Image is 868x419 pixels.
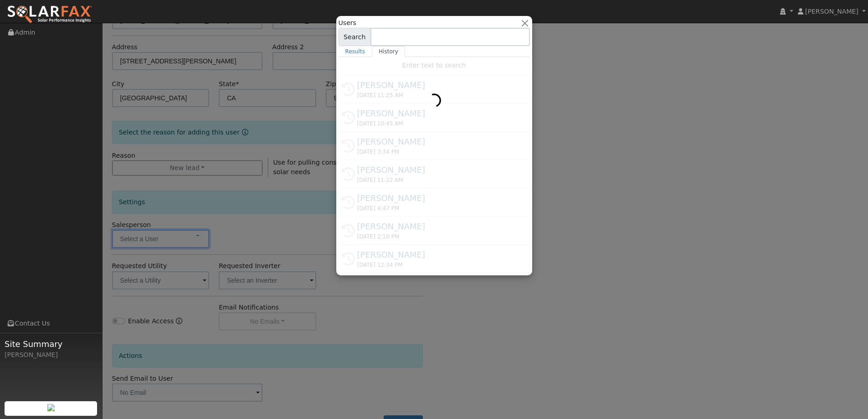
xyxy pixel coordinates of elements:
img: SolarFax [7,5,92,24]
a: Results [339,46,372,57]
a: History [372,46,405,57]
span: Users [339,18,356,28]
span: Search [339,28,371,46]
span: [PERSON_NAME] [805,8,858,15]
img: retrieve [47,404,55,411]
span: Site Summary [5,338,98,350]
div: [PERSON_NAME] [5,350,98,360]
